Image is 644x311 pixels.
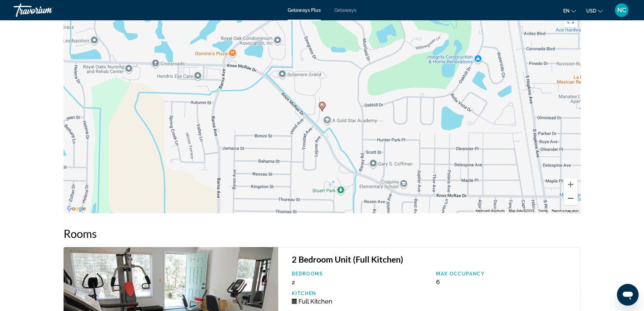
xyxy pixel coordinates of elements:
[509,209,534,213] span: Map data ©2025
[617,284,639,306] iframe: Button to launch messaging window
[563,8,570,14] span: en
[586,8,596,14] span: USD
[292,279,295,286] span: 2
[64,227,581,240] h2: Rooms
[292,254,573,264] h3: 2 Bedroom Unit (Full Kitchen)
[564,192,577,205] button: Zoom out
[334,7,356,13] a: Getaways
[292,291,429,296] p: Kitchen
[14,1,81,19] a: Travorium
[292,271,429,276] p: Bedrooms
[65,204,88,213] a: Open this area in Google Maps (opens a new window)
[436,279,440,286] span: 6
[288,7,321,13] a: Getaways Plus
[564,178,577,191] button: Zoom in
[552,209,579,213] a: Report a map error
[299,298,332,305] span: Full Kitchen
[617,7,626,14] span: NC
[436,271,574,276] p: Max Occupancy
[563,6,576,16] button: Change language
[538,209,548,213] a: Terms (opens in new tab)
[476,208,505,213] button: Keyboard shortcuts
[586,6,603,16] button: Change currency
[564,14,577,27] button: Toggle fullscreen view
[65,204,88,213] img: Google
[613,3,630,17] button: User Menu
